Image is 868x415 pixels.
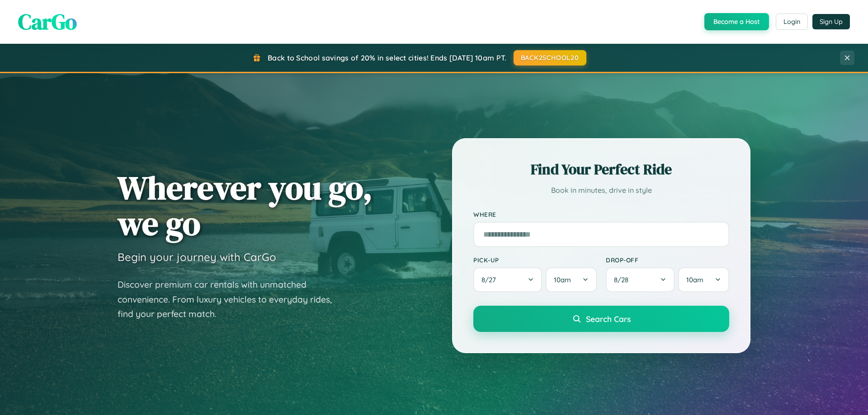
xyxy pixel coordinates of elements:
span: Back to School savings of 20% in select cities! Ends [DATE] 10am PT. [268,53,506,62]
span: CarGo [18,7,77,37]
button: BACK2SCHOOL20 [514,50,586,65]
h1: Wherever you go, we go [118,170,373,241]
button: 8/28 [606,267,675,292]
h2: Find Your Perfect Ride [473,159,729,179]
h3: Begin your journey with CarGo [118,250,276,264]
p: Book in minutes, drive in style [473,184,729,197]
button: 10am [678,267,729,292]
button: Sign Up [812,14,850,29]
button: Login [776,14,808,30]
button: Search Cars [473,306,729,332]
label: Pick-up [473,256,597,264]
button: 8/27 [473,267,542,292]
button: 10am [546,267,597,292]
span: 8 / 27 [481,275,500,284]
p: Discover premium car rentals with unmatched convenience. From luxury vehicles to everyday rides, ... [118,277,344,322]
button: Become a Host [704,13,769,30]
span: 10am [554,275,571,284]
label: Where [473,210,729,218]
span: Search Cars [586,314,631,324]
label: Drop-off [606,256,729,264]
span: 10am [686,275,703,284]
span: 8 / 28 [614,275,633,284]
